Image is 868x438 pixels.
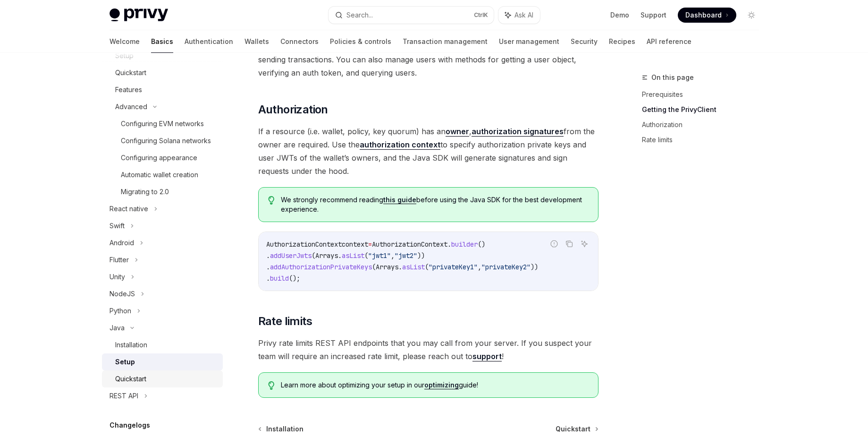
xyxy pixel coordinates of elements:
[329,7,494,24] button: Search...CtrlK
[472,127,564,137] a: authorization signatures
[110,420,150,431] h5: Changelogs
[417,251,425,260] span: ))
[685,10,722,20] span: Dashboard
[425,263,429,271] span: (
[446,127,469,137] a: owner
[548,238,560,250] button: Report incorrect code
[258,314,312,329] span: Rate limits
[744,8,759,23] button: Toggle dark mode
[151,30,173,53] a: Basics
[258,102,328,117] span: Authorization
[398,263,402,271] span: .
[110,271,125,283] div: Unity
[395,251,417,260] span: "jwt2"
[472,352,502,361] a: support
[115,84,142,95] div: Features
[315,251,338,260] span: Arrays
[110,237,134,249] div: Android
[342,240,368,249] span: context
[499,30,559,53] a: User management
[383,196,416,204] a: this guide
[474,11,488,19] span: Ctrl K
[266,240,342,249] span: AuthorizationContext
[258,125,598,178] span: If a resource (i.e. wallet, policy, key quorum) has an , from the owner are required. Use the to ...
[259,424,303,434] a: Installation
[268,196,275,205] svg: Tip
[115,339,147,351] div: Installation
[571,30,598,53] a: Security
[185,30,233,53] a: Authentication
[640,10,666,20] a: Support
[270,251,312,260] span: addUserJwts
[563,238,575,250] button: Copy the contents from the code block
[266,424,303,434] span: Installation
[342,251,364,260] span: asList
[556,424,590,434] span: Quickstart
[258,26,598,79] span: This is now your entrypoint to manage Privy from your server. With the you can interact with wall...
[266,251,270,260] span: .
[102,132,223,149] a: Configuring Solana networks
[121,186,169,198] div: Migrating to 2.0
[110,30,140,53] a: Welcome
[110,9,168,22] img: light logo
[403,30,488,53] a: Transaction management
[478,263,481,271] span: ,
[610,10,629,20] a: Demo
[115,67,146,78] div: Quickstart
[651,72,694,83] span: On this page
[647,30,691,53] a: API reference
[481,263,531,271] span: "privateKey2"
[364,251,368,260] span: (
[498,7,540,24] button: Ask AI
[312,251,315,260] span: (
[372,263,376,271] span: (
[289,274,300,283] span: ();
[642,87,767,102] a: Prerequisites
[678,8,736,23] a: Dashboard
[280,30,319,53] a: Connectors
[360,140,440,150] a: authorization context
[115,373,146,385] div: Quickstart
[372,240,447,249] span: AuthorizationContext
[102,370,223,387] a: Quickstart
[266,274,270,283] span: .
[642,102,767,117] a: Getting the PrivyClient
[391,251,395,260] span: ,
[102,149,223,166] a: Configuring appearance
[642,117,767,132] a: Authorization
[115,356,135,368] div: Setup
[266,263,270,271] span: .
[338,251,342,260] span: .
[402,263,425,271] span: asList
[424,381,459,389] a: optimizing
[121,135,211,146] div: Configuring Solana networks
[514,10,533,20] span: Ask AI
[244,30,269,53] a: Wallets
[102,64,223,81] a: Quickstart
[110,220,125,232] div: Swift
[110,390,138,402] div: REST API
[447,240,451,249] span: .
[281,195,588,214] span: We strongly recommend reading before using the Java SDK for the best development experience.
[102,166,223,183] a: Automatic wallet creation
[368,240,372,249] span: =
[478,240,485,249] span: ()
[330,30,391,53] a: Policies & controls
[451,240,478,249] span: builder
[578,238,590,250] button: Ask AI
[121,118,204,129] div: Configuring EVM networks
[258,336,598,363] span: Privy rate limits REST API endpoints that you may call from your server. If you suspect your team...
[121,169,198,180] div: Automatic wallet creation
[270,263,372,271] span: addAuthorizationPrivateKeys
[270,274,289,283] span: build
[556,424,598,434] a: Quickstart
[376,263,398,271] span: Arrays
[102,336,223,353] a: Installation
[102,353,223,370] a: Setup
[368,251,391,260] span: "jwt1"
[429,263,478,271] span: "privateKey1"
[346,9,373,21] div: Search...
[102,115,223,132] a: Configuring EVM networks
[609,30,635,53] a: Recipes
[121,152,197,163] div: Configuring appearance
